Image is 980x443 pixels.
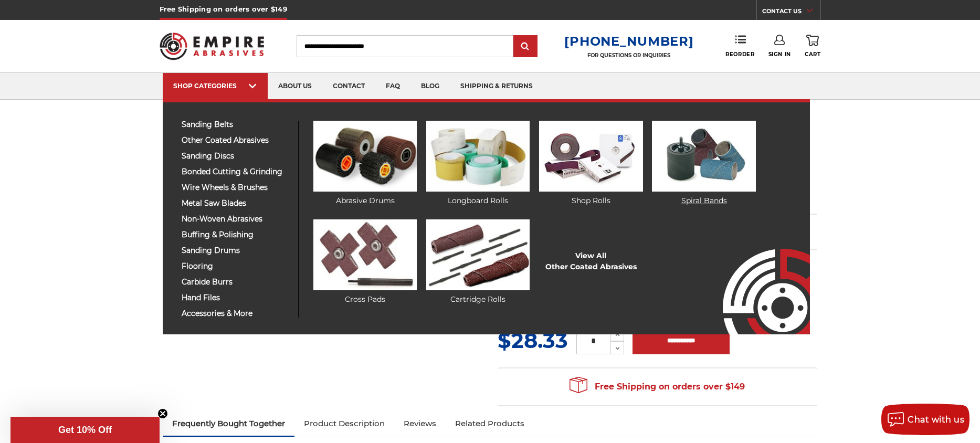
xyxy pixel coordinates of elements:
[450,73,543,100] a: shipping & returns
[313,219,417,305] a: Cross Pads
[182,168,290,176] span: bonded cutting & grinding
[498,328,568,353] span: $28.33
[426,219,530,305] a: Cartridge Rolls
[725,51,754,58] span: Reorder
[515,36,536,57] input: Submit
[182,215,290,223] span: non-woven abrasives
[182,262,290,270] span: flooring
[163,412,295,435] a: Frequently Bought Together
[426,121,530,206] a: Longboard Rolls
[881,404,970,435] button: Chat with us
[805,51,820,58] span: Cart
[182,294,290,302] span: hand files
[182,310,290,318] span: accessories & more
[725,35,754,57] a: Reorder
[426,121,530,192] img: Longboard Rolls
[545,250,637,272] a: View AllOther Coated Abrasives
[564,52,693,59] p: FOR QUESTIONS OR INQUIRIES
[294,412,394,435] a: Product Description
[182,184,290,192] span: wire wheels & brushes
[768,51,791,58] span: Sign In
[652,121,755,192] img: Spiral Bands
[539,121,642,192] img: Shop Rolls
[313,121,417,192] img: Abrasive Drums
[375,73,410,100] a: faq
[58,425,112,435] span: Get 10% Off
[410,73,450,100] a: blog
[313,219,417,290] img: Cross Pads
[805,35,820,58] a: Cart
[182,247,290,255] span: sanding drums
[173,82,257,90] div: SHOP CATEGORIES
[313,121,417,206] a: Abrasive Drums
[182,199,290,207] span: metal saw blades
[564,34,693,49] a: [PHONE_NUMBER]
[182,231,290,239] span: buffing & polishing
[10,417,160,443] div: Get 10% OffClose teaser
[762,5,820,20] a: CONTACT US
[570,376,745,397] span: Free Shipping on orders over $149
[394,412,446,435] a: Reviews
[704,218,810,334] img: Empire Abrasives Logo Image
[652,121,755,206] a: Spiral Bands
[182,278,290,286] span: carbide burrs
[182,152,290,160] span: sanding discs
[446,412,534,435] a: Related Products
[908,415,964,425] span: Chat with us
[426,219,530,290] img: Cartridge Rolls
[539,121,642,206] a: Shop Rolls
[268,73,322,100] a: about us
[160,26,265,67] img: Empire Abrasives
[182,136,290,144] span: other coated abrasives
[182,121,290,129] span: sanding belts
[322,73,375,100] a: contact
[157,408,168,419] button: Close teaser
